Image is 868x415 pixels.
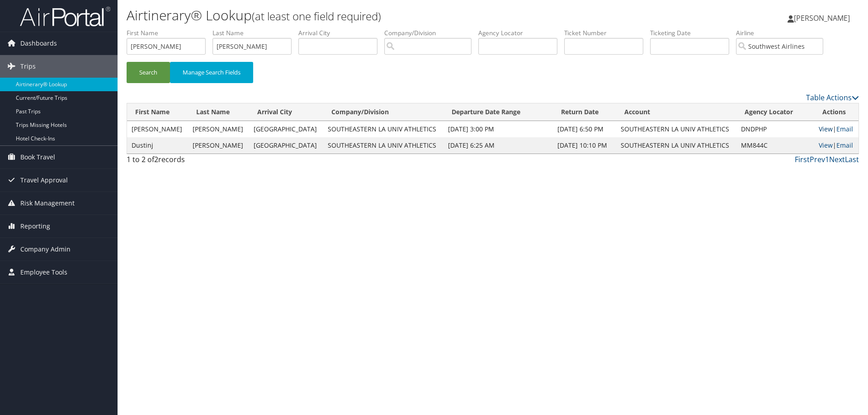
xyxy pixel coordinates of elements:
a: Email [836,125,853,133]
span: Dashboards [20,32,57,55]
td: [DATE] 6:25 AM [443,137,553,154]
a: 1 [825,154,829,164]
label: Company/Division [384,28,478,37]
span: Trips [20,55,36,78]
td: [GEOGRAPHIC_DATA] [249,121,323,137]
td: [DATE] 6:50 PM [553,121,616,137]
button: Search [127,62,170,83]
td: [PERSON_NAME] [127,121,188,137]
h1: Airtinerary® Lookup [127,6,615,25]
label: Agency Locator [478,28,564,37]
span: Book Travel [20,146,55,168]
th: Return Date: activate to sort column ascending [553,103,616,121]
label: Arrival City [298,28,384,37]
th: Actions [814,103,859,121]
th: Arrival City: activate to sort column ascending [249,103,323,121]
td: [DATE] 3:00 PM [443,121,553,137]
a: View [819,141,833,149]
td: Dustinj [127,137,188,154]
th: Agency Locator: activate to sort column ascending [736,103,814,121]
small: (at least one field required) [252,9,381,23]
a: First [795,154,810,164]
td: SOUTHEASTERN LA UNIV ATHLETICS [323,121,443,137]
label: Airline [736,28,830,37]
span: [PERSON_NAME] [794,13,850,23]
td: | [814,137,859,154]
label: Ticketing Date [650,28,736,37]
a: Next [829,154,845,164]
img: airportal-logo.png [20,6,110,27]
th: Account: activate to sort column ascending [616,103,736,121]
td: | [814,121,859,137]
td: SOUTHEASTERN LA UNIV ATHLETICS [323,137,443,154]
td: [PERSON_NAME] [188,137,249,154]
a: Prev [810,154,825,164]
a: Table Actions [806,93,859,103]
span: Reporting [20,215,50,238]
a: Email [836,141,853,149]
td: [PERSON_NAME] [188,121,249,137]
td: [GEOGRAPHIC_DATA] [249,137,323,154]
th: Last Name: activate to sort column ascending [188,103,249,121]
label: Ticket Number [564,28,650,37]
span: Employee Tools [20,261,67,284]
td: SOUTHEASTERN LA UNIV ATHLETICS [616,121,736,137]
th: First Name: activate to sort column ascending [127,103,188,121]
span: 2 [154,154,158,164]
button: Manage Search Fields [170,62,253,83]
td: SOUTHEASTERN LA UNIV ATHLETICS [616,137,736,154]
td: MM844C [736,137,814,154]
div: 1 to 2 of records [127,154,300,169]
a: View [819,125,833,133]
span: Company Admin [20,238,71,261]
th: Departure Date Range: activate to sort column ascending [443,103,553,121]
label: Last Name [212,28,298,37]
td: [DATE] 10:10 PM [553,137,616,154]
a: Last [845,154,859,164]
label: First Name [127,28,212,37]
a: [PERSON_NAME] [788,5,859,32]
td: DNDPHP [736,121,814,137]
th: Company/Division [323,103,443,121]
span: Travel Approval [20,169,68,191]
span: Risk Management [20,192,75,214]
